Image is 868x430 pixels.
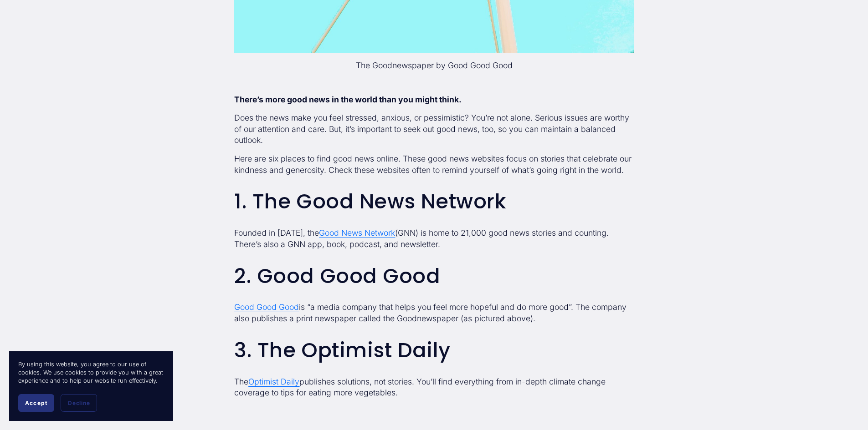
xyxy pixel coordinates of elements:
[234,153,633,176] p: Here are six places to find good news online. These good news websites focus on stories that cele...
[234,302,299,312] a: Good Good Good
[234,339,633,362] h2: 3. The Optimist Daily
[234,60,633,71] p: The Goodnewspaper by Good Good Good
[234,190,633,213] h2: 1. The Good News Network
[248,377,299,386] a: Optimist Daily
[234,265,633,288] h2: 2. Good Good Good
[18,394,54,412] button: Accept
[18,360,164,385] p: By using this website, you agree to our use of cookies. We use cookies to provide you with a grea...
[68,400,90,406] span: Decline
[234,228,633,250] p: Founded in [DATE], the (GNN) is home to 21,000 good news stories and counting. There’s also a GNN...
[319,228,395,238] a: Good News Network
[234,95,462,104] strong: There’s more good news in the world than you might think.
[9,351,173,421] section: Cookie banner
[234,112,633,146] p: Does the news make you feel stressed, anxious, or pessimistic? You’re not alone. Serious issues a...
[234,302,633,324] p: is “a media company that helps you feel more hopeful and do more good”. The company also publishe...
[61,394,97,412] button: Decline
[25,400,47,406] span: Accept
[234,376,633,399] p: The publishes solutions, not stories. You’ll find everything from in-depth climate change coverag...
